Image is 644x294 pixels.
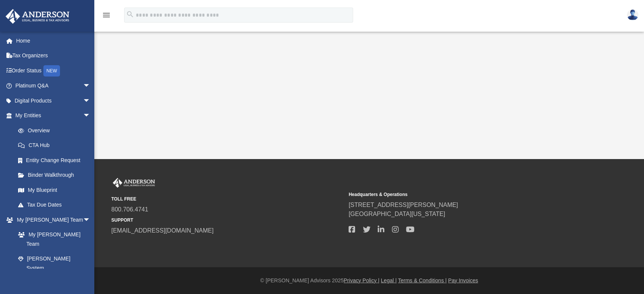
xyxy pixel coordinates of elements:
small: TOLL FREE [111,196,343,202]
a: Overview [11,123,102,138]
a: Order StatusNEW [5,63,102,78]
small: SUPPORT [111,217,343,224]
i: menu [102,11,111,20]
a: Entity Change Request [11,153,102,168]
i: search [126,10,134,18]
img: User Pic [627,9,638,20]
a: menu [102,14,111,20]
img: Anderson Advisors Platinum Portal [3,9,72,24]
a: Digital Productsarrow_drop_down [5,93,102,108]
a: Pay Invoices [448,277,478,283]
a: Legal | [381,277,397,283]
a: My [PERSON_NAME] Team [11,227,94,251]
a: Tax Organizers [5,48,102,63]
img: Anderson Advisors Platinum Portal [111,178,157,188]
a: My Entitiesarrow_drop_down [5,108,102,123]
a: Platinum Q&Aarrow_drop_down [5,78,102,93]
a: [PERSON_NAME] System [11,251,98,276]
span: arrow_drop_down [83,212,98,228]
div: © [PERSON_NAME] Advisors 2025 [94,277,644,285]
small: Headquarters & Operations [349,191,581,198]
a: Terms & Conditions | [398,277,447,283]
a: My Blueprint [11,182,98,198]
a: 800.706.4741 [111,206,148,213]
span: arrow_drop_down [83,78,98,94]
a: Tax Due Dates [11,198,102,213]
span: arrow_drop_down [83,108,98,124]
a: [GEOGRAPHIC_DATA][US_STATE] [349,211,445,217]
a: [EMAIL_ADDRESS][DOMAIN_NAME] [111,227,214,234]
span: arrow_drop_down [83,93,98,109]
a: CTA Hub [11,138,102,153]
a: My [PERSON_NAME] Teamarrow_drop_down [5,212,98,227]
div: NEW [43,65,60,77]
a: Privacy Policy | [344,277,380,283]
a: Binder Walkthrough [11,168,102,183]
a: Home [5,33,102,48]
a: [STREET_ADDRESS][PERSON_NAME] [349,202,458,208]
